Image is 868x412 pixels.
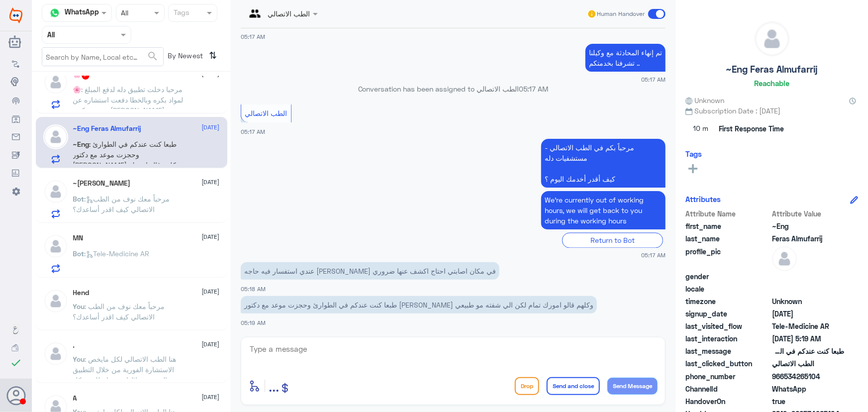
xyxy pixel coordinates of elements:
img: defaultAdmin.png [43,124,68,149]
span: ~Eng [73,140,90,148]
p: 1/9/2025, 5:17 AM [541,139,666,188]
h5: MN [73,234,84,242]
img: whatsapp.png [47,5,62,20]
span: timezone [685,296,770,307]
span: last_clicked_button [685,358,770,369]
span: ChannelId [685,384,770,394]
img: Widebot Logo [9,7,22,23]
img: defaultAdmin.png [43,341,68,366]
span: Attribute Name [685,208,770,219]
h5: . [73,341,75,350]
img: defaultAdmin.png [755,22,789,56]
span: last_interaction [685,333,770,344]
span: 05:17 AM [641,75,666,84]
span: locale [685,284,770,294]
span: Unknown [772,296,844,307]
span: 2025-09-01T02:19:02.511Z [772,333,844,344]
button: Drop [515,377,539,395]
span: [DATE] [202,232,220,241]
span: ~Eng [772,221,844,231]
span: 05:18 AM [241,286,266,292]
span: 🌸 [73,85,82,94]
h6: Attributes [685,195,721,204]
span: Unknown [685,95,724,105]
span: 2025-02-02T17:38:36.905Z [772,309,844,319]
img: defaultAdmin.png [43,289,68,313]
span: Human Handover [597,9,645,18]
span: : Tele-Medicine AR [85,249,150,258]
span: true [772,396,844,407]
p: 1/9/2025, 5:18 AM [241,262,499,280]
span: 2 [772,384,844,394]
button: ... [269,375,279,397]
p: 1/9/2025, 5:17 AM [585,44,666,72]
div: Tags [172,7,190,20]
span: : مرحباً معك نوف من الطب الاتصالي كيف اقدر أساعدك؟ [73,302,165,321]
span: profile_pic [685,246,770,269]
span: You [73,355,85,363]
span: 10 m [685,120,715,138]
button: Send Message [607,378,658,395]
span: : طبعا كنت عندكم في الطوارئ وحجزت موعد مع دكتور [PERSON_NAME] وكلهم قالو امورك تمام لكن الي شفته ... [73,140,180,180]
span: phone_number [685,371,770,382]
span: الطب الاتصالي [245,109,288,117]
span: [DATE] [202,287,220,296]
span: [DATE] [202,178,220,187]
h6: Tags [685,149,702,158]
p: 1/9/2025, 5:17 AM [541,191,666,229]
span: [DATE] [202,123,220,132]
span: Bot [73,249,85,258]
span: ... [269,377,279,395]
span: gender [685,271,770,282]
span: By Newest [164,47,205,67]
h6: Reachable [754,79,789,88]
span: Feras Almufarrij [772,233,844,244]
span: last_name [685,233,770,244]
span: null [772,284,844,294]
span: طبعا كنت عندكم في الطوارئ وحجزت موعد مع دكتور عظام وكلهم قالو امورك تمام لكن الي شفته مو طبيعي [772,346,844,356]
div: Return to Bot [562,233,663,248]
span: 05:17 AM [241,128,265,135]
span: last_visited_flow [685,321,770,331]
span: 966534265104 [772,371,844,382]
span: search [147,50,159,62]
p: 1/9/2025, 5:19 AM [241,296,597,313]
span: Tele-Medicine AR [772,321,844,331]
h5: ~Eng Feras Almufarrij [73,124,141,133]
img: defaultAdmin.png [43,234,68,259]
span: [DATE] [202,340,220,349]
span: 05:17 AM [241,33,265,40]
button: Avatar [6,386,25,405]
img: defaultAdmin.png [43,179,68,204]
span: Attribute Value [772,208,844,219]
span: You [73,302,85,310]
span: first_name [685,221,770,231]
p: Conversation has been assigned to الطب الاتصالي [241,84,666,94]
span: HandoverOn [685,396,770,407]
span: signup_date [685,309,770,319]
h5: A [73,394,77,403]
span: last_message [685,346,770,356]
span: [DATE] [202,393,220,402]
h5: ~Eng Feras Almufarrij [726,64,818,75]
button: search [147,48,159,65]
h5: ~Abdulrahman [73,179,131,188]
span: 05:17 AM [519,85,549,93]
span: : مرحباً معك نوف من الطب الاتصالي كيف اقدر أساعدك؟ [73,195,170,213]
i: check [10,357,22,369]
span: 05:19 AM [241,319,266,326]
img: defaultAdmin.png [772,246,797,271]
span: Subscription Date : [DATE] [685,105,858,116]
img: defaultAdmin.png [43,70,68,95]
h5: Hend [73,289,90,297]
span: First Response Time [719,123,784,134]
span: Bot [73,195,85,203]
span: null [772,271,844,282]
button: Send and close [547,377,600,395]
span: : مرحبا دخلت تطبيق دله لدفع المبلغ لمواد بكره وبالخطا دفعت استشاره عن بعد مع دكتور [PERSON_NAME] ... [73,85,184,146]
span: الطب الاتصالي [772,358,844,369]
input: Search by Name, Local etc… [42,48,163,66]
i: ⇅ [209,47,217,64]
span: 05:17 AM [641,251,666,259]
